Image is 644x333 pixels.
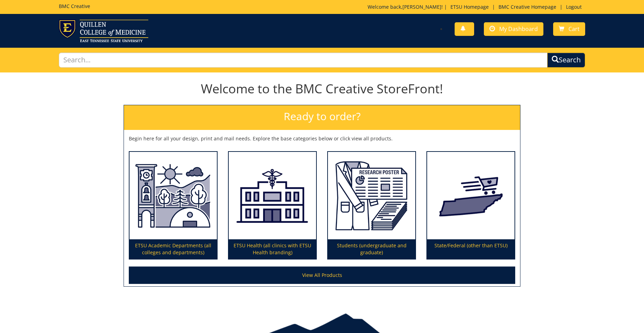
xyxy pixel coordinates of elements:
p: Begin here for all your design, print and mail needs. Explore the base categories below or click ... [129,135,515,142]
img: ETSU Health (all clinics with ETSU Health branding) [229,152,316,240]
p: ETSU Health (all clinics with ETSU Health branding) [229,239,316,259]
a: BMC Creative Homepage [495,3,560,10]
a: Logout [563,3,585,10]
a: ETSU Academic Departments (all colleges and departments) [129,152,217,259]
img: State/Federal (other than ETSU) [427,152,515,240]
span: Cart [568,25,580,33]
a: ETSU Health (all clinics with ETSU Health branding) [229,152,316,259]
img: ETSU logo [59,20,148,42]
h5: BMC Creative [59,3,90,9]
span: My Dashboard [499,25,538,33]
p: State/Federal (other than ETSU) [427,239,515,259]
p: Welcome back, ! | | | [368,3,585,10]
a: View All Products [129,266,515,284]
a: My Dashboard [484,22,543,36]
h1: Welcome to the BMC Creative StoreFront! [124,82,520,96]
p: ETSU Academic Departments (all colleges and departments) [129,239,217,259]
p: Students (undergraduate and graduate) [328,239,415,259]
a: [PERSON_NAME] [402,3,441,10]
a: State/Federal (other than ETSU) [427,152,515,259]
input: Search... [59,53,548,68]
a: Cart [553,22,585,36]
a: ETSU Homepage [447,3,492,10]
button: Search [547,53,585,68]
img: Students (undergraduate and graduate) [328,152,415,240]
img: ETSU Academic Departments (all colleges and departments) [129,152,217,240]
a: Students (undergraduate and graduate) [328,152,415,259]
h2: Ready to order? [124,105,520,130]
